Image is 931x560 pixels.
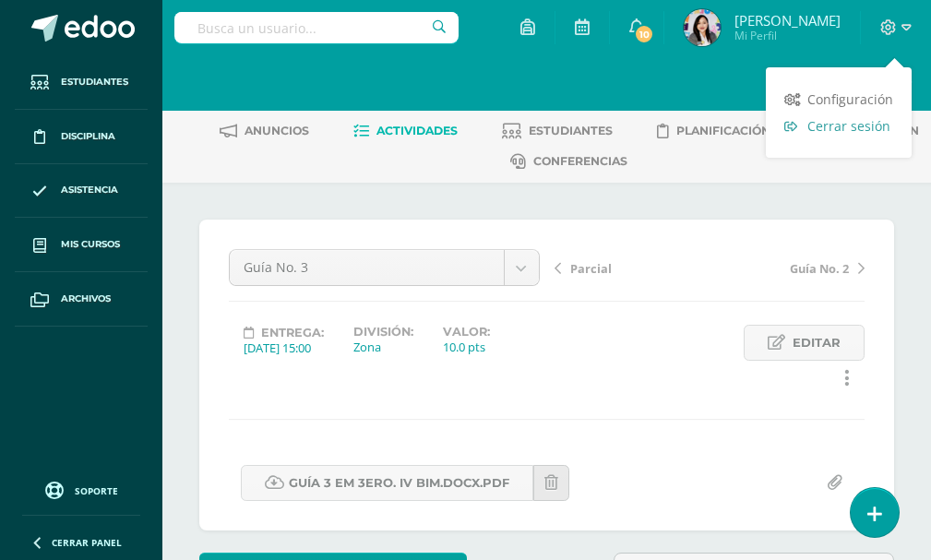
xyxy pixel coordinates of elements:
a: Estudiantes [15,55,148,110]
span: Planificación [676,124,770,137]
span: Disciplina [61,129,115,144]
span: Anuncios [245,124,309,137]
a: GUÍA 3 EM 3ERO. IV BIM.docx.pdf [241,465,533,501]
div: [DATE] 15:00 [244,340,324,356]
span: Asistencia [61,183,118,197]
span: Guía No. 3 [244,250,490,285]
a: Asistencia [15,164,148,219]
span: Cerrar panel [52,536,122,549]
span: Soporte [75,484,118,497]
a: Configuración [766,86,912,113]
span: Actividades [376,124,458,137]
a: Estudiantes [502,116,613,146]
label: División: [353,325,413,339]
span: Guía No. 2 [790,260,849,277]
a: Soporte [22,477,140,502]
a: Cerrar sesión [766,113,912,139]
span: Cerrar sesión [807,117,890,135]
a: Parcial [555,258,710,277]
a: Archivos [15,272,148,327]
span: Conferencias [533,154,627,168]
a: Actividades [353,116,458,146]
span: Editar [793,326,841,360]
label: Valor: [443,325,490,339]
a: Guía No. 2 [710,258,865,277]
span: Archivos [61,292,111,306]
a: Planificación [657,116,770,146]
div: Zona [353,339,413,355]
span: Mis cursos [61,237,120,252]
a: Conferencias [510,147,627,176]
span: [PERSON_NAME] [734,11,841,30]
span: 10 [634,24,654,44]
div: 10.0 pts [443,339,490,355]
a: Disciplina [15,110,148,164]
a: Guía No. 3 [230,250,539,285]
span: Estudiantes [61,75,128,89]
span: Entrega: [261,326,324,340]
span: Mi Perfil [734,28,841,43]
span: Parcial [570,260,612,277]
span: Configuración [807,90,893,108]
img: d68dd43e1e0bb7b2ffdb34324ef3d439.png [684,9,721,46]
input: Busca un usuario... [174,12,459,43]
a: Mis cursos [15,218,148,272]
a: Anuncios [220,116,309,146]
span: Estudiantes [529,124,613,137]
